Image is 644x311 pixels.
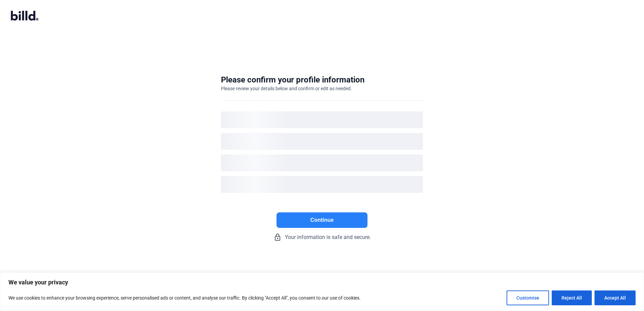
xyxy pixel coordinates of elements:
[273,233,282,241] mat-icon: lock_outline
[8,278,636,286] p: We value your privacy
[552,290,592,305] button: Reject All
[221,133,423,150] div: loading
[277,212,367,228] button: Continue
[8,294,361,302] p: We use cookies to enhance your browsing experience, serve personalised ads or content, and analys...
[221,85,352,92] div: Please review your details below and confirm or edit as needed.
[221,233,423,241] div: Your information is safe and secure.
[221,154,423,171] div: loading
[594,290,636,305] button: Accept All
[221,111,423,128] div: loading
[221,74,364,85] div: Please confirm your profile information
[221,176,423,193] div: loading
[507,290,549,305] button: Customise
